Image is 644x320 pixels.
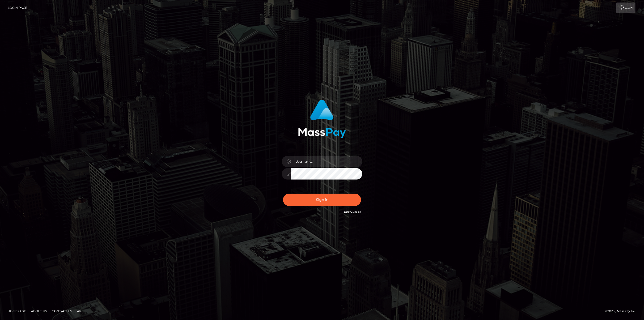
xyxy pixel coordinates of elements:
[75,307,85,315] a: API
[6,307,28,315] a: Homepage
[298,100,346,138] img: MassPay Login
[344,211,361,214] a: Need Help?
[8,3,27,13] a: Login Page
[283,194,361,206] button: Sign in
[29,307,49,315] a: About Us
[291,156,362,167] input: Username...
[605,308,640,314] div: © 2025 , MassPay Inc.
[50,307,74,315] a: Contact Us
[616,3,635,13] a: Login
